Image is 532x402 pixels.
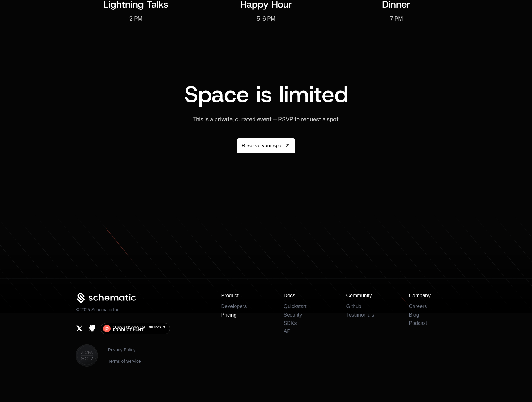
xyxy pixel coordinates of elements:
a: Terms of Service [108,358,141,364]
img: SOC II & Aicapa [76,344,98,367]
div: 2 PM [129,15,143,22]
span: #1 SaaS Product of the Month [113,325,165,328]
a: Privacy Policy [108,347,141,353]
a: X [76,325,83,332]
h3: Community [346,293,394,299]
h3: Product [221,293,269,299]
h3: Company [409,293,456,299]
div: 7 PM [390,15,403,22]
a: #1 SaaS Product of the MonthProduct Hunt [101,323,170,334]
a: Reserve your spot [237,138,296,153]
a: Github [346,304,361,309]
a: Careers [409,304,427,309]
a: Blog [409,312,419,318]
a: Testimonials [346,312,374,318]
span: Product Hunt [113,328,144,332]
a: Pricing [221,312,237,318]
a: Podcast [409,320,427,326]
span: Space is limited [184,79,348,109]
div: 5-6 PM [256,15,276,22]
a: Quickstart [284,304,307,309]
a: API [284,329,292,334]
a: Security [284,312,302,318]
h3: Docs [284,293,331,299]
a: SDKs [284,320,297,326]
p: © 2025 Schematic Inc. [76,306,120,313]
a: Developers [221,304,247,309]
a: Github [88,325,95,332]
div: This is a private, curated event — RSVP to request a spot. [193,116,340,123]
